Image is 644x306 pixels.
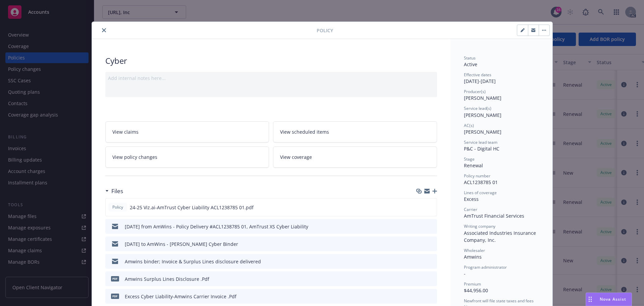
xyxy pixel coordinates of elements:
[464,173,490,179] span: Policy number
[418,293,423,300] button: download file
[464,254,482,260] span: Amwins
[464,298,534,304] span: Newfront will file state taxes and fees
[417,204,423,211] button: download file
[464,179,498,185] span: ACL1238785 01
[428,204,434,211] button: preview file
[464,270,466,277] span: -
[100,26,108,34] button: close
[464,156,475,162] span: Stage
[464,230,537,243] span: Associated Industries Insurance Company, Inc.
[112,128,139,135] span: View claims
[105,121,269,142] a: View claims
[464,264,507,270] span: Program administrator
[586,293,594,306] div: Drag to move
[464,213,524,219] span: AmTrust Financial Services
[111,204,124,210] span: Policy
[418,241,423,248] button: download file
[464,55,476,61] span: Status
[273,121,437,142] a: View scheduled items
[130,204,254,211] span: 24-25 Viz.ai-AmTrust Cyber Liability ACL1238785 01.pdf
[464,207,477,212] span: Carrier
[428,223,434,230] button: preview file
[464,112,501,118] span: [PERSON_NAME]
[125,258,261,265] div: Amwins binder; Invoice & Surplus Lines disclosure delivered
[105,187,123,195] div: Files
[418,258,423,265] button: download file
[464,123,474,128] span: AC(s)
[464,281,481,287] span: Premium
[428,293,434,300] button: preview file
[464,72,491,78] span: Effective dates
[125,223,308,230] div: [DATE] from AmWins - Policy Delivery #ACL1238785 01, AmTrust XS Cyber Liability
[464,145,499,152] span: P&C - Digital HC
[464,61,477,68] span: Active
[464,248,485,253] span: Wholesaler
[125,241,238,248] div: [DATE] to AmWins - [PERSON_NAME] Cyber Binder
[464,129,501,135] span: [PERSON_NAME]
[464,139,497,145] span: Service lead team
[464,196,479,202] span: Excess
[108,75,434,82] div: Add internal notes here...
[428,241,434,248] button: preview file
[464,162,483,169] span: Renewal
[464,72,539,85] div: [DATE] - [DATE]
[586,293,632,306] button: Nova Assist
[125,275,209,282] div: Amwins Surplus Lines Disclosure .Pdf
[464,287,488,294] span: $44,956.00
[428,275,434,282] button: preview file
[317,27,333,34] span: Policy
[464,89,486,94] span: Producer(s)
[464,223,495,229] span: Writing company
[111,276,119,281] span: Pdf
[428,258,434,265] button: preview file
[280,128,329,135] span: View scheduled items
[112,154,157,161] span: View policy changes
[273,146,437,168] a: View coverage
[280,154,312,161] span: View coverage
[464,190,497,195] span: Lines of coverage
[600,296,626,302] span: Nova Assist
[105,146,269,168] a: View policy changes
[464,105,491,111] span: Service lead(s)
[418,223,423,230] button: download file
[125,293,236,300] div: Excess Cyber Liability-Amwins Carrier Invoice .Pdf
[418,275,423,282] button: download file
[105,55,437,67] div: Cyber
[464,95,501,101] span: [PERSON_NAME]
[111,187,123,195] h3: Files
[111,294,119,299] span: Pdf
